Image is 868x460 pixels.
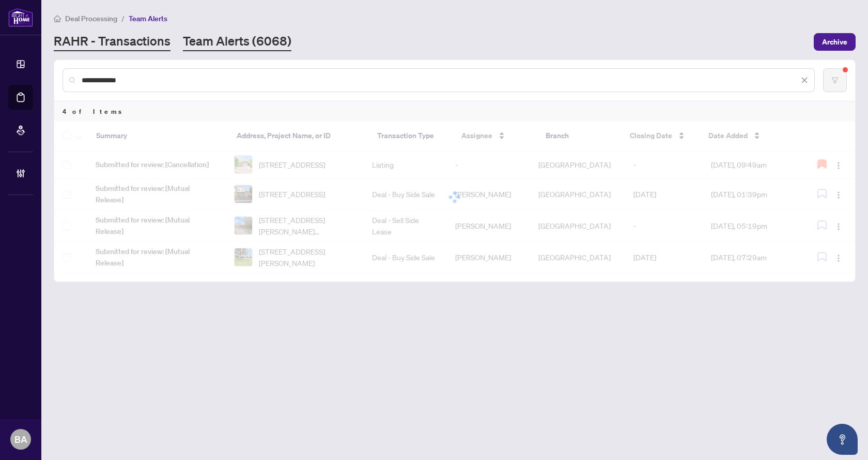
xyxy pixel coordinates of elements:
[814,33,856,51] button: Archive
[822,34,847,50] span: Archive
[8,8,33,27] img: logo
[827,424,858,455] button: Open asap
[54,15,61,22] span: home
[14,432,27,447] span: BA
[823,68,847,92] button: filter
[121,12,125,24] li: /
[801,77,808,84] span: close
[183,33,291,51] a: Team Alerts (6068)
[54,101,855,121] div: 4 of Items
[54,33,171,51] a: RAHR - Transactions
[129,14,167,23] span: Team Alerts
[65,14,117,23] span: Deal Processing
